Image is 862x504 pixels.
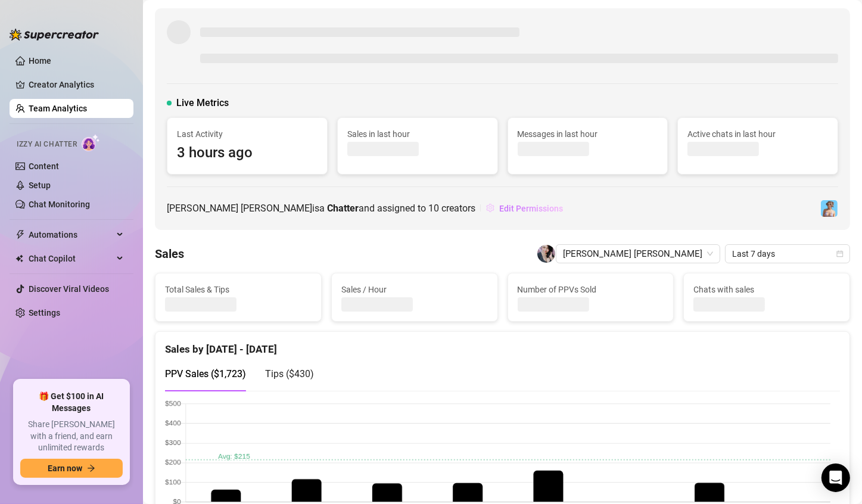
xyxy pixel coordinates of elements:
[165,283,312,296] span: Total Sales & Tips
[176,96,229,110] span: Live Metrics
[518,283,664,296] span: Number of PPVs Sold
[29,161,59,171] a: Content
[155,245,184,262] h4: Sales
[29,249,113,268] span: Chat Copilot
[10,29,99,41] img: logo-BBDzfeDw.svg
[87,464,95,472] span: arrow-right
[518,127,658,141] span: Messages in last hour
[732,245,843,263] span: Last 7 days
[29,104,87,113] a: Team Analytics
[486,204,494,212] span: setting
[48,463,82,473] span: Earn now
[15,230,25,239] span: thunderbolt
[347,127,488,141] span: Sales in last hour
[167,201,475,216] span: [PERSON_NAME] [PERSON_NAME] is a and assigned to creators
[29,225,113,244] span: Automations
[821,200,838,217] img: Vanessa
[20,419,123,454] span: Share [PERSON_NAME] with a friend, and earn unlimited rewards
[82,134,100,151] img: AI Chatter
[29,308,60,318] a: Settings
[165,332,840,357] div: Sales by [DATE] - [DATE]
[341,283,488,296] span: Sales / Hour
[265,368,314,379] span: Tips ( $430 )
[693,283,840,296] span: Chats with sales
[29,200,90,209] a: Chat Monitoring
[499,204,563,213] span: Edit Permissions
[486,199,564,218] button: Edit Permissions
[17,139,77,150] span: Izzy AI Chatter
[29,56,51,66] a: Home
[428,203,439,214] span: 10
[537,245,555,263] img: Shahani Villareal
[836,250,844,257] span: calendar
[29,181,51,190] a: Setup
[821,463,850,492] div: Open Intercom Messenger
[177,127,318,141] span: Last Activity
[687,127,828,141] span: Active chats in last hour
[563,245,713,263] span: Shahani Villareal
[20,459,123,478] button: Earn nowarrow-right
[29,284,109,294] a: Discover Viral Videos
[29,75,124,94] a: Creator Analytics
[177,142,318,164] span: 3 hours ago
[15,254,23,263] img: Chat Copilot
[165,368,246,379] span: PPV Sales ( $1,723 )
[20,391,123,414] span: 🎁 Get $100 in AI Messages
[327,203,359,214] b: Chatter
